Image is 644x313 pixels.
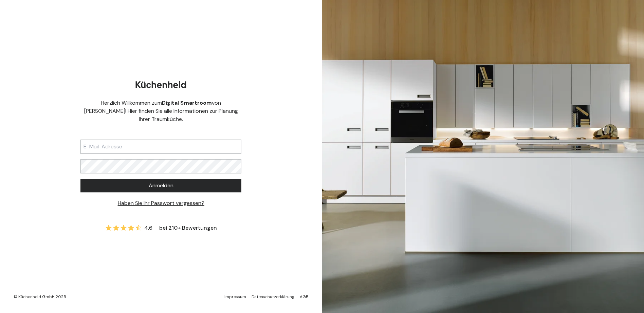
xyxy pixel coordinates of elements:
[252,294,294,299] a: Datenschutzerklärung
[159,224,217,232] span: bei 210+ Bewertungen
[80,99,241,123] div: Herzlich Willkommen zum von [PERSON_NAME]! Hier finden Sie alle Informationen zur Planung Ihrer T...
[80,179,241,192] button: Anmelden
[14,294,66,299] div: © Küchenheld GmbH 2025
[224,294,246,299] a: Impressum
[80,140,241,154] input: E-Mail-Adresse
[135,81,186,88] img: Kuechenheld logo
[118,200,204,207] a: Haben Sie Ihr Passwort vergessen?
[300,294,309,299] a: AGB
[144,224,152,232] span: 4.6
[162,99,212,106] b: Digital Smartroom
[149,182,173,190] span: Anmelden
